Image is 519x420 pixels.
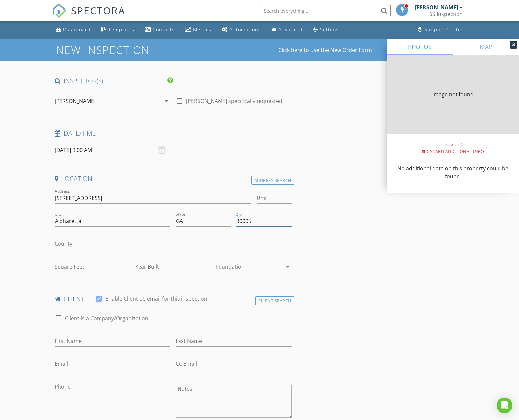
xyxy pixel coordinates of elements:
[55,295,292,303] h4: client
[71,3,125,17] span: SPECTORA
[186,98,282,104] label: [PERSON_NAME] specifically requested
[55,129,292,138] h4: Date/Time
[153,26,175,33] div: Contacts
[255,296,294,305] div: Client Search
[108,26,134,33] div: Templates
[99,24,137,36] a: Templates
[53,24,93,36] a: Dashboard
[278,26,303,33] div: Advanced
[193,26,211,33] div: Metrics
[284,263,292,271] i: arrow_drop_down
[219,24,263,36] a: Automations (Basic)
[105,295,207,302] label: Enable Client CC email for this inspection
[251,176,294,185] div: Address Search
[229,26,261,33] div: Automations
[65,315,148,322] label: Client is a Company/Organization
[142,24,177,36] a: Contacts
[182,24,214,36] a: Metrics
[395,164,511,180] p: No additional data on this property could be found.
[419,147,487,156] div: Discard Additional info
[387,142,519,147] div: Incorrect?
[387,39,453,55] a: PHOTOS
[415,24,466,36] a: Support Center
[55,142,170,158] input: Select date
[424,26,463,33] div: Support Center
[278,47,372,53] a: Click here to use the New Order Form
[453,39,519,55] a: MAP
[52,9,125,23] a: SPECTORA
[52,3,66,18] img: The Best Home Inspection Software - Spectora
[269,24,305,36] a: Advanced
[320,26,340,33] div: Settings
[311,24,342,36] a: Settings
[162,97,170,105] i: arrow_drop_down
[56,44,203,56] h1: New Inspection
[55,174,292,183] h4: Location
[497,398,512,413] div: Open Intercom Messenger
[415,4,458,11] div: [PERSON_NAME]
[55,77,173,85] h4: INSPECTOR(S)
[55,98,96,104] div: [PERSON_NAME]
[63,26,91,33] div: Dashboard
[429,11,463,17] div: SS Inspection
[259,4,391,17] input: Search everything...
